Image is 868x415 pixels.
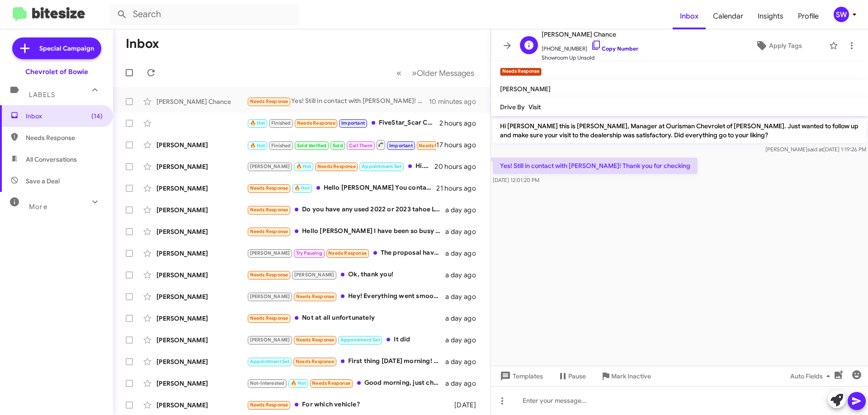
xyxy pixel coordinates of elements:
div: Do you have any used 2022 or 2023 tahoe LT? Thank you [247,205,445,215]
span: Sold [333,143,343,149]
span: Important [389,143,413,149]
span: Older Messages [417,68,474,78]
div: a day ago [445,336,483,345]
span: Visit [528,103,541,111]
span: Needs Response [317,163,356,169]
span: Needs Response [296,359,334,364]
span: Finished [271,143,291,149]
div: [DATE] [450,401,483,410]
div: 21 hours ago [436,184,483,193]
span: Save a Deal [26,177,60,186]
div: [PERSON_NAME] [156,336,247,345]
span: [PERSON_NAME] [500,85,551,93]
button: Next [406,64,480,82]
span: (14) [91,112,103,121]
div: The proposal have been summited as soon as we hear back from the end user will let you know over ... [247,248,445,258]
span: All Conversations [26,155,77,164]
span: Needs Response [296,294,335,299]
div: [PERSON_NAME] [156,140,247,149]
div: a day ago [445,314,483,323]
span: 🔥 Hot [294,185,310,191]
span: Appointment Set [362,163,401,169]
span: [PERSON_NAME] [250,250,290,256]
span: Apply Tags [769,37,802,54]
a: Copy Number [591,45,638,52]
a: Inbox [673,3,706,29]
div: [PERSON_NAME] [156,379,247,388]
span: Appointment Set [340,337,380,343]
span: [DATE] 12:01:20 PM [493,177,539,183]
span: Sold Verified [297,143,327,149]
span: Inbox [26,112,103,121]
div: [PERSON_NAME] [156,184,247,193]
span: Needs Response [250,207,288,213]
span: [PERSON_NAME] Chance [542,29,638,40]
span: Needs Response [250,228,288,234]
span: Special Campaign [39,44,94,53]
button: Previous [391,64,407,82]
span: Finished [271,120,291,126]
span: Templates [498,368,543,384]
span: Needs Response [297,120,335,126]
div: FiveStar_Scar Crn [DATE]-[DATE] $3.72 +1.75 Crn [DATE] $3.7 +1.75 Bns [DATE]-[DATE] $9.52 +7.25 B... [247,118,439,128]
button: Mark Inactive [593,368,658,384]
div: 2 hours ago [439,119,483,128]
div: Hello [PERSON_NAME] You contact me about my truck a few months ago. I have some issues with my tr... [247,183,436,193]
div: Hey! Everything went smooth besides the trade in offer for my current truck. Not happy with that ... [247,291,445,302]
div: a day ago [445,205,483,214]
span: 🔥 Hot [296,163,311,169]
button: SW [826,7,858,22]
button: Templates [491,368,550,384]
div: [PERSON_NAME] [156,162,247,171]
a: Insights [750,3,791,29]
span: [PHONE_NUMBER] [542,40,638,53]
p: Yes! Still in contact with [PERSON_NAME]! Thank you for checking [493,158,698,174]
div: [PERSON_NAME] [156,401,247,410]
button: Pause [550,368,593,384]
span: Drive By [500,103,525,111]
span: Mark Inactive [611,368,651,384]
a: Calendar [706,3,750,29]
span: More [29,203,47,211]
small: Needs Response [500,68,542,76]
span: Not-Interested [250,380,285,386]
p: Hi [PERSON_NAME] this is [PERSON_NAME], Manager at Ourisman Chevrolet of [PERSON_NAME]. Just want... [493,118,866,143]
a: Profile [791,3,826,29]
div: 17 hours ago [436,140,483,149]
input: Search [109,4,299,25]
span: Needs Response [250,185,288,191]
a: Special Campaign [12,37,101,59]
span: Labels [29,91,55,99]
span: [PERSON_NAME] [250,337,290,343]
div: [PERSON_NAME] Chance [156,97,247,106]
span: Try Pausing [296,250,322,256]
span: Needs Response [250,98,288,104]
span: Showroom Up Unsold [542,53,638,62]
div: [PERSON_NAME] [156,249,247,258]
span: 🔥 Hot [250,143,265,149]
div: a day ago [445,249,483,258]
div: 10 minutes ago [429,97,483,106]
span: [PERSON_NAME] [DATE] 1:19:26 PM [765,146,866,153]
div: [PERSON_NAME] [156,205,247,214]
h1: Inbox [126,37,159,51]
span: [PERSON_NAME] [250,294,290,299]
div: I have funeral at 11 am, can we switch to [DATE]? [247,139,436,150]
span: [PERSON_NAME] [294,272,335,278]
div: [PERSON_NAME] [156,292,247,301]
div: a day ago [445,357,483,366]
span: Needs Response [312,380,350,386]
span: Call Them [349,143,373,149]
div: Hi. I will stop by at your desk when I get there, around 5 PM. [247,161,434,172]
button: Apply Tags [732,37,825,54]
span: Needs Response [250,315,288,321]
div: [PERSON_NAME] [156,227,247,236]
div: Chevrolet of Bowie [25,67,88,76]
div: Good morning, just checking to make sure I have my schedule correct. What is my scheduled time? [247,378,445,388]
div: Ok, thank you! [247,270,445,280]
span: Pause [568,368,586,384]
div: It did [247,335,445,345]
